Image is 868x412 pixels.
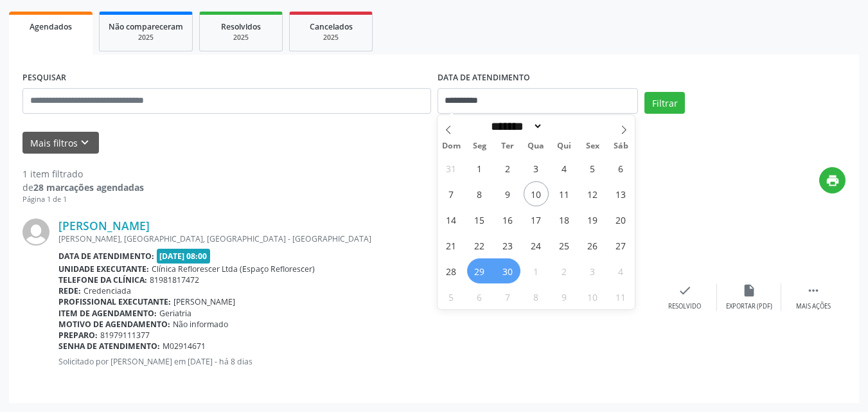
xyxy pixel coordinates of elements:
span: Setembro 22, 2025 [467,233,492,258]
span: Setembro 27, 2025 [608,233,633,258]
span: Setembro 9, 2025 [495,181,520,206]
img: img [22,219,49,246]
span: Outubro 4, 2025 [608,258,633,283]
span: Agendados [30,21,72,32]
b: Motivo de agendamento: [58,319,170,330]
b: Unidade executante: [58,264,149,274]
span: Setembro 28, 2025 [439,258,464,283]
span: Qua [522,142,550,150]
span: Sex [578,142,607,150]
b: Telefone da clínica: [58,274,147,285]
span: Setembro 20, 2025 [608,207,633,232]
span: Setembro 2, 2025 [495,156,520,181]
input: Year [543,120,585,133]
div: Página 1 de 1 [22,194,144,205]
span: [PERSON_NAME] [173,296,235,307]
span: M02914671 [163,341,206,352]
span: Dom [438,142,466,150]
span: Seg [465,142,493,150]
span: Ter [493,142,522,150]
span: Setembro 24, 2025 [524,233,549,258]
i:  [806,283,820,298]
span: Setembro 29, 2025 [467,258,492,283]
span: Não compareceram [109,21,183,32]
span: Cancelados [310,21,353,32]
span: Setembro 18, 2025 [552,207,577,232]
select: Month [487,120,544,133]
span: Setembro 6, 2025 [608,156,633,181]
span: Outubro 7, 2025 [495,284,520,309]
span: Outubro 2, 2025 [552,258,577,283]
i: check [678,283,692,298]
span: Outubro 1, 2025 [524,258,549,283]
span: Setembro 5, 2025 [580,156,605,181]
span: Geriatria [159,308,191,319]
div: 2025 [109,33,183,42]
span: Setembro 10, 2025 [524,181,549,206]
span: Setembro 14, 2025 [439,207,464,232]
span: Setembro 15, 2025 [467,207,492,232]
b: Preparo: [58,330,98,341]
span: Setembro 19, 2025 [580,207,605,232]
span: 81981817472 [150,274,199,285]
span: Setembro 11, 2025 [552,181,577,206]
span: Setembro 8, 2025 [467,181,492,206]
span: Setembro 12, 2025 [580,181,605,206]
p: Solicitado por [PERSON_NAME] em [DATE] - há 8 dias [58,356,653,367]
i: print [826,174,840,188]
span: Sáb [607,142,635,150]
span: 81979111377 [100,330,150,341]
span: Setembro 7, 2025 [439,181,464,206]
i: keyboard_arrow_down [78,136,92,150]
span: Credenciada [84,285,131,296]
span: Setembro 30, 2025 [495,258,520,283]
span: Setembro 26, 2025 [580,233,605,258]
span: Não informado [173,319,228,330]
b: Item de agendamento: [58,308,157,319]
span: Resolvidos [221,21,261,32]
button: Filtrar [644,92,685,114]
a: [PERSON_NAME] [58,219,150,233]
span: Outubro 6, 2025 [467,284,492,309]
button: print [819,167,846,193]
span: Setembro 1, 2025 [467,156,492,181]
button: Mais filtroskeyboard_arrow_down [22,132,99,154]
span: Setembro 25, 2025 [552,233,577,258]
span: Outubro 11, 2025 [608,284,633,309]
div: 2025 [209,33,273,42]
span: Setembro 16, 2025 [495,207,520,232]
span: Qui [550,142,578,150]
span: Outubro 3, 2025 [580,258,605,283]
div: de [22,181,144,194]
div: 1 item filtrado [22,167,144,181]
label: DATA DE ATENDIMENTO [438,68,530,88]
b: Rede: [58,285,81,296]
span: Outubro 9, 2025 [552,284,577,309]
span: Setembro 23, 2025 [495,233,520,258]
span: Outubro 8, 2025 [524,284,549,309]
span: Outubro 10, 2025 [580,284,605,309]
span: Setembro 21, 2025 [439,233,464,258]
span: [DATE] 08:00 [157,249,211,264]
div: 2025 [299,33,363,42]
b: Profissional executante: [58,296,171,307]
span: Setembro 4, 2025 [552,156,577,181]
div: [PERSON_NAME], [GEOGRAPHIC_DATA], [GEOGRAPHIC_DATA] - [GEOGRAPHIC_DATA] [58,233,653,244]
span: Agosto 31, 2025 [439,156,464,181]
span: Setembro 13, 2025 [608,181,633,206]
i: insert_drive_file [742,283,756,298]
b: Senha de atendimento: [58,341,160,352]
span: Setembro 3, 2025 [524,156,549,181]
div: Mais ações [796,302,831,311]
b: Data de atendimento: [58,251,154,262]
strong: 28 marcações agendadas [33,181,144,193]
div: Resolvido [668,302,701,311]
label: PESQUISAR [22,68,66,88]
div: Exportar (PDF) [726,302,772,311]
span: Outubro 5, 2025 [439,284,464,309]
span: Setembro 17, 2025 [524,207,549,232]
span: Clínica Reflorescer Ltda (Espaço Reflorescer) [152,264,315,274]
